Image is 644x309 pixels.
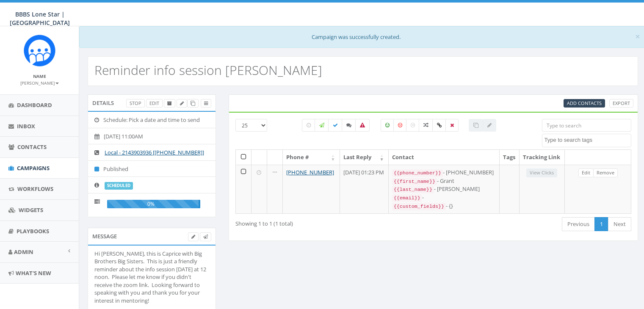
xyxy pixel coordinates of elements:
label: Delivered [328,119,343,132]
label: Removed [445,119,459,132]
span: Widgets [19,206,43,214]
div: - [392,193,496,202]
label: Sending [315,119,329,132]
span: What's New [16,269,51,277]
li: [DATE] 11:00AM [88,128,216,145]
span: Clone Campaign [191,100,195,106]
th: Tags [500,150,520,165]
label: Positive [381,119,394,132]
div: - Grant [392,177,496,185]
span: Campaigns [17,164,50,172]
small: [PERSON_NAME] [20,80,59,86]
label: Mixed [419,119,433,132]
div: - {} [392,202,496,210]
label: Bounced [355,119,370,132]
code: {{email}} [392,194,422,202]
a: Local - 2143903936 [[PHONE_NUMBER]] [105,149,204,156]
a: Next [608,217,631,231]
label: Pending [302,119,315,132]
span: View Campaign Delivery Statistics [204,100,208,106]
td: [DATE] 01:23 PM [340,165,389,214]
label: Negative [393,119,407,132]
button: Close [635,32,640,41]
i: Schedule: Pick a date and time to send [94,117,103,123]
label: Link Clicked [432,119,446,132]
label: Replied [342,119,356,132]
small: Name [33,73,46,79]
h2: Reminder info session [PERSON_NAME] [94,63,322,77]
span: Archive Campaign [167,100,172,106]
span: Contacts [17,143,47,151]
th: Contact [389,150,500,165]
i: Published [94,166,103,172]
code: {{last_name}} [392,186,434,193]
a: Remove [593,168,618,177]
a: [PERSON_NAME] [20,79,59,86]
textarea: Search [544,136,631,144]
a: Edit [146,99,163,108]
a: Add Contacts [564,99,605,108]
div: Details [88,94,216,111]
a: Stop [126,99,145,108]
span: Dashboard [17,101,52,109]
th: Phone #: activate to sort column ascending [283,150,340,165]
span: Workflows [17,185,53,193]
a: Export [609,99,633,108]
span: Edit Campaign Title [180,100,184,106]
span: BBBS Lone Star | [GEOGRAPHIC_DATA] [10,10,70,27]
code: {{first_name}} [392,178,437,185]
li: Schedule: Pick a date and time to send [88,112,216,128]
span: Send Test Message [203,233,208,240]
code: {{phone_number}} [392,169,443,177]
th: Last Reply: activate to sort column ascending [340,150,389,165]
div: - [PERSON_NAME] [392,185,496,193]
span: Inbox [17,122,35,130]
a: 1 [594,217,608,231]
input: Type to search [542,119,631,132]
div: Showing 1 to 1 (1 total) [235,216,393,228]
label: scheduled [105,182,133,190]
span: Add Contacts [567,100,602,106]
code: {{custom_fields}} [392,203,446,210]
th: Tracking Link [520,150,565,165]
a: Edit [578,168,594,177]
a: Previous [562,217,595,231]
div: - [PHONE_NUMBER] [392,168,496,177]
div: Message [88,228,216,245]
span: Playbooks [17,227,49,235]
span: CSV files only [567,100,602,106]
label: Neutral [406,119,420,132]
span: × [635,30,640,42]
span: Edit Campaign Body [191,233,195,240]
li: Published [88,160,216,177]
span: Admin [14,248,33,256]
a: [PHONE_NUMBER] [286,168,334,176]
div: 0% [107,200,200,208]
img: Rally_Corp_Icon.png [24,35,55,66]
